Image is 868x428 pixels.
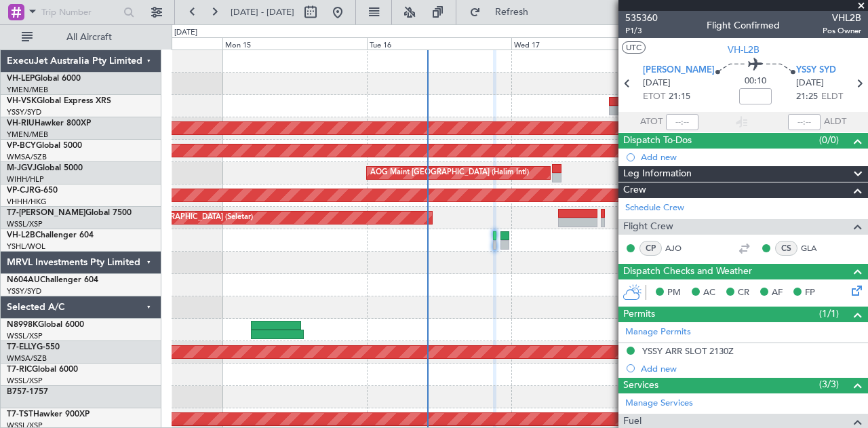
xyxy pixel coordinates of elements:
[7,187,58,195] a: VP-CJRG-650
[7,119,91,128] a: VH-RIUHawker 800XP
[643,77,671,90] span: [DATE]
[623,264,752,279] span: Dispatch Checks and Weather
[625,25,658,37] span: P1/3
[669,90,690,104] span: 21:15
[7,75,35,83] span: VH-LEP
[623,219,673,235] span: Flight Crew
[819,133,839,147] span: (0/0)
[7,152,47,162] a: WMSA/SZB
[484,7,540,17] span: Refresh
[819,307,839,321] span: (1/1)
[643,64,715,77] span: [PERSON_NAME]
[367,37,511,50] div: Tue 16
[623,182,646,198] span: Crew
[641,363,861,374] div: Add new
[819,377,839,391] span: (3/3)
[640,115,663,129] span: ATOT
[7,376,43,386] a: WSSL/XSP
[824,115,846,129] span: ALDT
[623,378,658,393] span: Services
[796,77,824,90] span: [DATE]
[7,142,36,150] span: VP-BCY
[41,2,119,22] input: Trip Number
[639,241,662,256] div: CP
[728,43,759,57] span: VH-L2B
[622,41,646,54] button: UTC
[7,366,32,374] span: T7-RIC
[7,388,48,396] a: B757-1757
[823,25,861,37] span: Pos Owner
[821,90,843,104] span: ELDT
[7,321,38,329] span: N8998K
[738,286,749,300] span: CR
[511,37,656,50] div: Wed 17
[7,164,37,172] span: M-JGVJ
[707,18,780,33] div: Flight Confirmed
[7,164,83,172] a: M-JGVJGlobal 5000
[7,410,90,419] a: T7-TSTHawker 900XP
[745,75,766,88] span: 00:10
[7,241,45,252] a: YSHL/WOL
[7,231,94,239] a: VH-L2BChallenger 604
[94,208,253,228] div: Planned Maint [GEOGRAPHIC_DATA] (Seletar)
[7,209,132,217] a: T7-[PERSON_NAME]Global 7500
[7,209,85,217] span: T7-[PERSON_NAME]
[7,142,82,150] a: VP-BCYGlobal 5000
[7,119,35,128] span: VH-RIU
[231,6,294,18] span: [DATE] - [DATE]
[7,276,40,284] span: N604AU
[623,133,692,149] span: Dispatch To-Dos
[805,286,815,300] span: FP
[7,366,78,374] a: T7-RICGlobal 6000
[623,166,692,182] span: Leg Information
[7,353,47,364] a: WMSA/SZB
[625,11,658,25] span: 535360
[370,163,529,183] div: AOG Maint [GEOGRAPHIC_DATA] (Halim Intl)
[7,331,43,341] a: WSSL/XSP
[796,64,836,77] span: YSSY SYD
[222,37,367,50] div: Mon 15
[625,201,684,215] a: Schedule Crew
[625,397,693,410] a: Manage Services
[703,286,715,300] span: AC
[7,276,98,284] a: N604AUChallenger 604
[7,187,35,195] span: VP-CJR
[623,307,655,322] span: Permits
[7,321,84,329] a: N8998KGlobal 6000
[823,11,861,25] span: VHL2B
[7,343,37,351] span: T7-ELLY
[666,114,698,130] input: --:--
[643,90,665,104] span: ETOT
[775,241,797,256] div: CS
[7,85,48,95] a: YMEN/MEB
[7,97,111,105] a: VH-VSKGlobal Express XRS
[772,286,783,300] span: AF
[642,345,734,357] div: YSSY ARR SLOT 2130Z
[7,174,44,184] a: WIHH/HLP
[667,286,681,300] span: PM
[35,33,143,42] span: All Aircraft
[7,197,47,207] a: VHHH/HKG
[7,231,35,239] span: VH-L2B
[625,326,691,339] a: Manage Permits
[7,97,37,105] span: VH-VSK
[7,410,33,419] span: T7-TST
[463,1,545,23] button: Refresh
[174,27,197,39] div: [DATE]
[7,219,43,229] a: WSSL/XSP
[7,75,81,83] a: VH-LEPGlobal 6000
[641,151,861,163] div: Add new
[801,242,831,254] a: GLA
[7,107,41,117] a: YSSY/SYD
[665,242,696,254] a: AJO
[7,343,60,351] a: T7-ELLYG-550
[7,130,48,140] a: YMEN/MEB
[796,90,818,104] span: 21:25
[15,26,147,48] button: All Aircraft
[7,286,41,296] a: YSSY/SYD
[7,388,34,396] span: B757-1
